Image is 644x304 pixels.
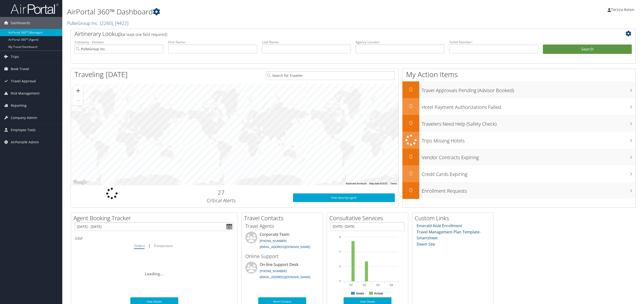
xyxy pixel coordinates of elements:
[260,239,287,243] a: [PHONE_NUMBER]
[339,236,341,238] tspan: 6
[11,100,27,112] span: Reporting
[543,45,632,54] button: Search
[449,40,538,45] label: Ticket Number:
[260,269,287,273] a: [PHONE_NUMBER]
[356,292,364,295] text: Goals
[156,188,286,197] h2: 27
[11,124,36,136] span: Employee Tools
[243,262,322,281] li: On-line Support Desk
[402,152,419,161] h2: 0
[245,223,319,230] h3: Travel Agents
[262,40,351,45] label: Last Name:
[422,185,635,194] h3: Enrollment Requests
[168,40,257,45] label: First Name:
[11,87,40,99] span: Risk Management
[67,20,128,26] a: PulteGroup Inc.
[11,3,58,14] img: airportal-logo.png
[11,63,29,75] span: Book Travel
[329,214,408,222] h2: Consultative Services
[415,214,493,222] h2: Custom Links
[75,69,128,79] h1: Traveling [DATE]
[611,7,634,12] span: Terzza Aston
[402,115,635,132] a: 0Travelers Need Help (Safety Check)
[11,17,30,29] span: Dashboards
[243,231,322,251] li: Corporate Team
[145,271,164,276] span: Loading...
[245,253,319,260] h3: Online Support
[402,182,635,199] a: 0Enrollment Requests
[349,283,353,286] text: Q1
[356,40,444,45] label: Agency Locator:
[402,169,419,177] h2: 0
[293,193,395,202] a: View SecurityLogic®
[67,7,448,17] h1: AirPortal 360™ Dashboard
[11,136,39,148] span: AirPortal® Admin
[74,214,237,222] h2: Agent Booking Tracker
[402,98,635,115] a: 0Hotel Payment Authorizations Failed
[417,242,435,247] a: Deem Site
[402,165,635,182] a: 0Credit Cards Expiring
[402,85,419,93] h2: 0
[376,283,380,286] text: Q3
[402,149,635,165] a: 0Vendor Contracts Expiring
[422,101,635,111] h3: Hotel Payment Authorizations Failed
[134,243,144,248] i: Dollars
[422,152,635,161] h3: Vendor Contracts Expiring
[402,186,419,194] h2: 0
[156,197,286,204] h3: Critical Alerts
[422,169,635,178] h3: Credit Cards Expiring
[346,182,367,185] button: Keyboard shortcuts
[266,71,395,80] input: Search for Traveler
[73,86,83,96] button: Zoom in
[260,275,310,279] a: [EMAIL_ADDRESS][DOMAIN_NAME]
[369,182,387,185] span: Map data ©2025
[75,236,234,241] h6: total
[422,85,635,94] h3: Travel Approvals Pending (Advisor Booked)
[75,40,163,45] label: Company - Division:
[11,51,19,63] span: Trips
[11,75,36,87] span: Travel Approval
[72,179,88,185] a: Open this area in Google Maps (opens a new window)
[339,250,341,253] tspan: 4
[339,265,341,268] tspan: 2
[113,20,128,26] span: , [ 4422 ]
[72,179,88,185] img: Google
[402,119,419,127] h2: 0
[422,135,635,144] h3: Trips Missing Hotels
[390,182,397,185] a: Terms (opens in new tab)
[244,214,323,222] h2: Travel Contacts
[363,283,366,286] text: Q2
[75,243,234,249] div: |
[608,2,639,17] a: Terzza Aston
[121,32,167,37] span: (at least one field required)
[374,292,383,295] text: Actual
[402,81,635,98] a: 0Travel Approvals Pending (Advisor Booked)
[75,30,585,38] h2: Airtinerary Lookup
[153,243,172,248] i: Transactions
[11,112,37,124] span: Company Admin
[390,283,393,286] text: Q4
[402,102,419,110] h2: 0
[422,118,635,127] h3: Travelers Need Help (Safety Check)
[100,20,113,26] span: ( 2260 )
[417,223,462,228] a: Emerald Aisle Enrollment
[417,229,481,241] a: Travel Management Plan Template- Smartsheet
[260,245,310,249] a: [EMAIL_ADDRESS][DOMAIN_NAME]
[402,132,635,149] a: Trips Missing Hotels
[402,69,635,79] h1: My Action Items
[339,280,341,282] tspan: 0
[73,96,83,105] button: Zoom out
